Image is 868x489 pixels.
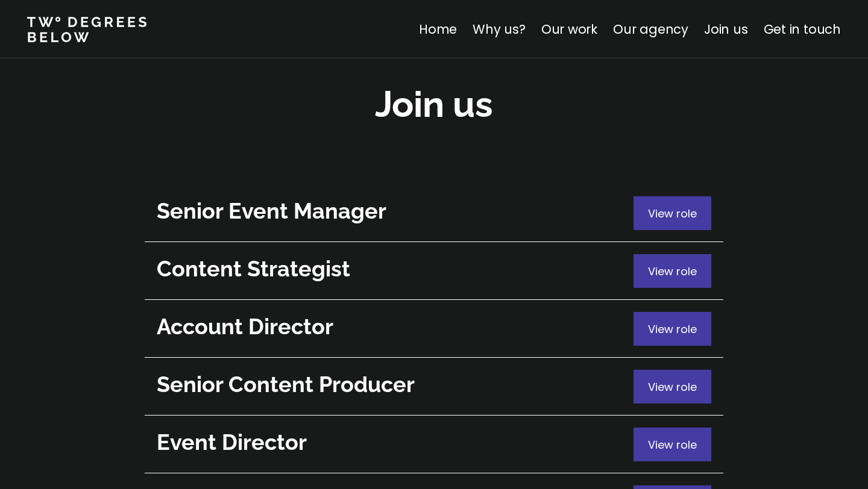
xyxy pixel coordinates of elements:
[613,20,688,38] a: Our agency
[157,196,627,226] h2: Senior Event Manager
[157,370,627,399] h2: Senior Content Producer
[648,379,697,394] span: View role
[145,242,723,300] a: Content StrategistView role
[145,358,723,416] a: Senior Content ProducerView role
[648,264,697,279] span: View role
[157,312,627,341] h2: Account Director
[145,184,723,242] a: Senior Event ManagerView role
[648,322,697,337] span: View role
[157,428,627,457] h2: Event Director
[648,437,697,452] span: View role
[764,20,841,38] a: Get in touch
[375,80,493,129] h2: Join us
[541,20,597,38] a: Our work
[704,20,748,38] a: Join us
[473,20,526,38] a: Why us?
[145,300,723,358] a: Account DirectorView role
[419,20,457,38] a: Home
[157,254,627,284] h2: Content Strategist
[145,416,723,473] a: Event DirectorView role
[648,206,697,221] span: View role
